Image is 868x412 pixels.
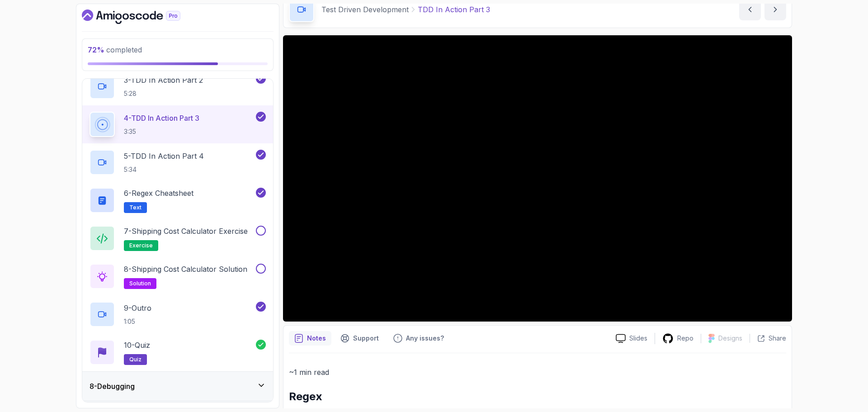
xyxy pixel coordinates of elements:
p: ~1 min read [289,366,786,379]
span: solution [129,280,151,287]
p: 4 - TDD In Action Part 3 [124,113,199,123]
button: 10-Quizquiz [90,340,266,365]
button: 6-Regex CheatsheetText [90,188,266,213]
iframe: 4 - TDD In Action Part 3 [283,35,792,322]
p: 10 - Quiz [124,340,150,350]
button: 9-Outro1:05 [90,302,266,327]
button: notes button [289,331,331,346]
button: Feedback button [388,331,449,346]
a: Slides [609,334,655,343]
button: Support button [335,331,384,346]
p: Any issues? [406,334,444,343]
p: Designs [718,334,742,343]
a: Repo [655,333,701,344]
p: 5 - TDD In Action Part 4 [124,151,204,161]
h3: 8 - Debugging [90,381,135,392]
span: 72 % [88,45,104,54]
button: 5-TDD In Action Part 45:34 [90,150,266,175]
p: Test Driven Development [321,4,409,15]
p: 6 - Regex Cheatsheet [124,188,193,199]
span: exercise [129,242,153,249]
span: quiz [129,356,142,363]
h2: Regex [289,389,786,404]
p: 8 - Shipping Cost Calculator Solution [124,264,247,275]
span: completed [88,45,142,54]
button: 4-TDD In Action Part 33:35 [90,112,266,137]
p: 7 - Shipping Cost Calculator Exercise [124,226,248,237]
p: Slides [629,334,647,343]
button: 8-Shipping Cost Calculator Solutionsolution [90,264,266,289]
p: Repo [677,334,693,343]
button: 7-Shipping Cost Calculator Exerciseexercise [90,226,266,251]
span: Text [129,204,142,211]
button: 3-TDD In Action Part 25:28 [90,74,266,99]
p: 5:28 [124,89,203,98]
p: Support [353,334,379,343]
p: Notes [307,334,326,343]
a: Dashboard [82,9,201,24]
button: Share [750,334,786,343]
p: 5:34 [124,165,204,174]
p: 9 - Outro [124,303,151,313]
p: TDD In Action Part 3 [418,4,490,15]
p: Share [769,334,786,343]
button: 8-Debugging [82,372,273,401]
p: 3:35 [124,127,199,136]
p: 3 - TDD In Action Part 2 [124,75,203,85]
p: 1:05 [124,317,151,326]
